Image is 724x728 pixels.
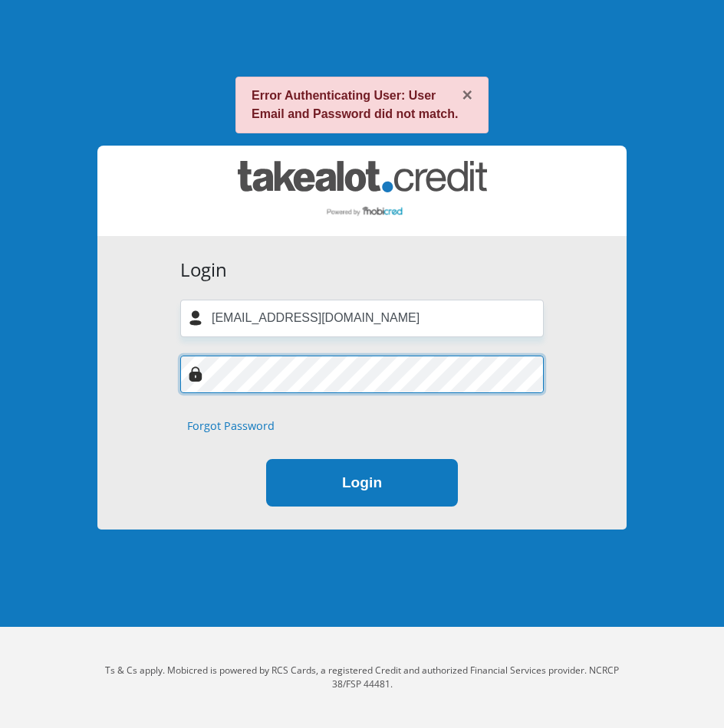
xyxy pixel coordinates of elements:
button: Login [266,459,458,507]
img: takealot_credit logo [238,161,487,221]
button: × [462,87,472,104]
input: Username [180,300,544,337]
strong: Error Authenticating User: User Email and Password did not match. [252,89,458,120]
a: Forgot Password [187,418,275,435]
img: user-icon image [188,310,203,326]
h3: Login [180,259,544,281]
img: Image [188,366,203,382]
p: Ts & Cs apply. Mobicred is powered by RCS Cards, a registered Credit and authorized Financial Ser... [97,664,627,691]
